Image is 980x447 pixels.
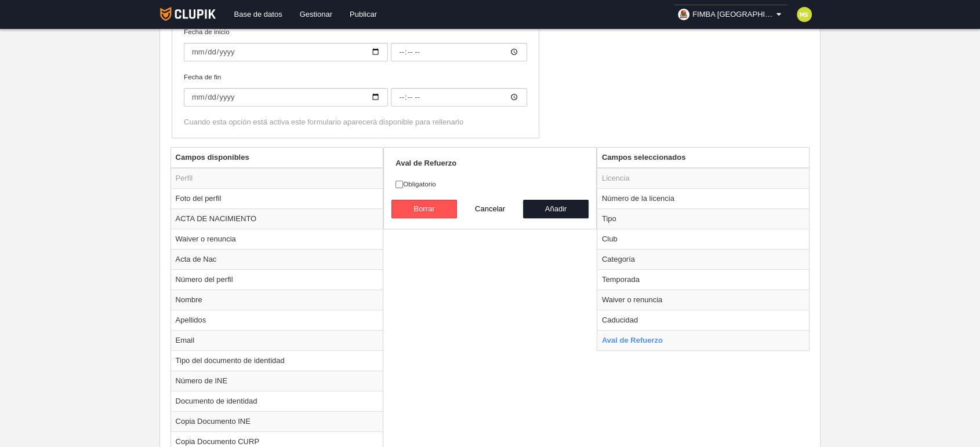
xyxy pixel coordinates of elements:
strong: Aval de Refuerzo [395,159,456,167]
img: OaEej4y1NQ6z.30x30.jpg [678,9,689,20]
button: Cancelar [457,200,523,218]
td: Email [171,330,383,350]
input: Obligatorio [395,181,403,188]
td: Nombre [171,290,383,310]
button: Añadir [523,200,589,218]
img: Clupik [160,7,216,21]
td: Perfil [171,168,383,189]
span: FIMBA [GEOGRAPHIC_DATA] [692,9,774,20]
input: Fecha de fin [391,88,527,107]
td: Waiver o renuncia [171,229,383,249]
input: Fecha de fin [184,88,388,107]
th: Campos seleccionados [597,148,810,168]
label: Obligatorio [395,179,585,189]
div: Cuando esta opción está activa este formulario aparecerá disponible para rellenarlo [184,117,527,127]
input: Fecha de inicio [184,43,388,61]
input: Fecha de inicio [391,43,527,61]
a: FIMBA [GEOGRAPHIC_DATA] [673,5,788,24]
td: ACTA DE NACIMIENTO [171,208,383,229]
td: Apellidos [171,310,383,330]
td: Club [597,229,810,249]
th: Campos disponibles [171,148,383,168]
td: Caducidad [597,310,810,330]
td: Temporada [597,269,810,290]
td: Tipo del documento de identidad [171,350,383,371]
td: Copia Documento INE [171,411,383,431]
td: Aval de Refuerzo [597,330,810,350]
td: Waiver o renuncia [597,290,810,310]
td: Licencia [597,168,810,189]
td: Número de la licencia [597,188,810,208]
label: Fecha de inicio [184,27,527,61]
td: Número del perfil [171,269,383,290]
td: Categoría [597,249,810,269]
td: Documento de identidad [171,391,383,411]
td: Número de INE [171,371,383,391]
label: Fecha de fin [184,72,527,107]
img: c2l6ZT0zMHgzMCZmcz05JnRleHQ9TVMmYmc9Y2RkYzM5.png [797,7,812,22]
button: Borrar [391,200,458,218]
td: Foto del perfil [171,188,383,208]
td: Tipo [597,208,810,229]
td: Acta de Nac [171,249,383,269]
